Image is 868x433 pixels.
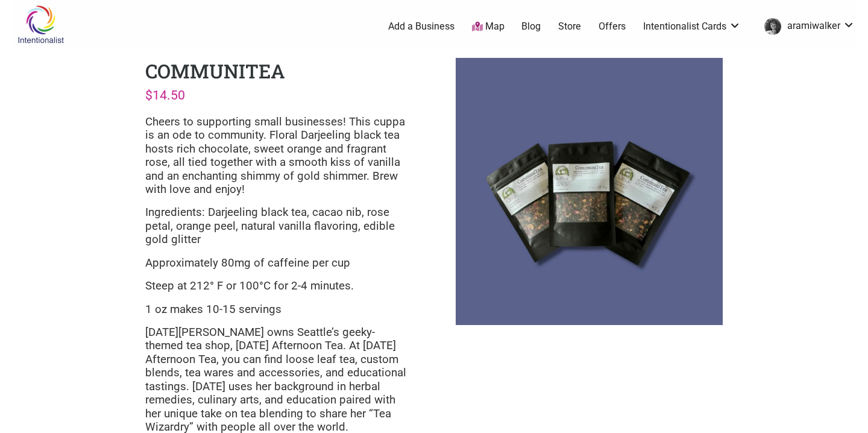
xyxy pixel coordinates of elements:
[456,58,723,325] img: CommuniTEA
[12,5,69,44] img: Intentionalist
[145,256,412,270] p: Approximately 80mg of caffeine per cup
[472,20,505,34] a: Map
[145,115,412,197] p: Cheers to supporting small businesses! This cuppa is an ode to community. Floral Darjeeling black...
[643,20,741,33] a: Intentionalist Cards
[145,87,185,103] bdi: 14.50
[145,87,153,103] span: $
[145,58,285,84] h1: CommuniTEA
[145,279,412,292] p: Steep at 212° F or 100°C for 2-4 minutes.
[758,16,855,37] a: aramiwalker
[521,20,541,33] a: Blog
[599,20,626,33] a: Offers
[145,206,412,246] p: Ingredients: Darjeeling black tea, cacao nib, rose petal, orange peel, natural vanilla flavoring,...
[388,20,454,33] a: Add a Business
[145,303,412,316] p: 1 oz makes 10-15 servings
[558,20,581,33] a: Store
